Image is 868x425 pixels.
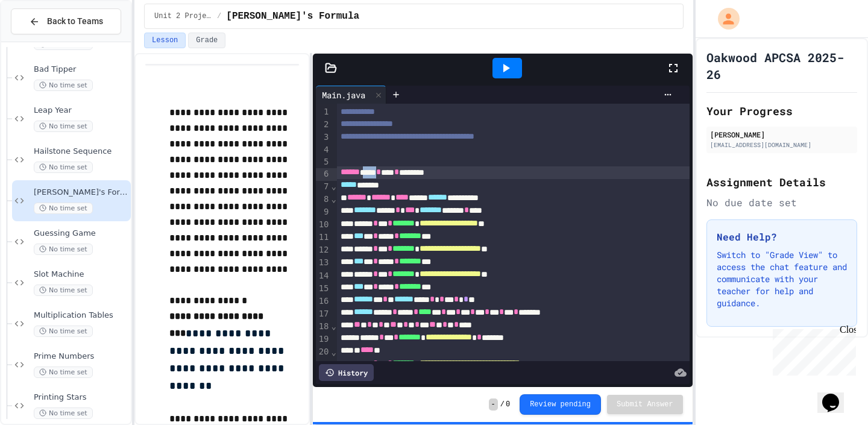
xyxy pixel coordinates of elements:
div: History [319,364,374,381]
span: No time set [34,408,93,419]
span: No time set [34,80,93,91]
div: No due date set [706,195,857,210]
span: No time set [34,162,93,173]
div: Chat with us now!Close [5,5,83,77]
div: 21 [316,359,331,371]
div: 19 [316,333,331,346]
div: 20 [316,346,331,359]
div: 11 [316,231,331,244]
span: Submit Answer [617,400,673,409]
span: Prime Numbers [34,351,128,362]
span: Guessing Game [34,228,128,239]
span: No time set [34,326,93,337]
span: Back to Teams [47,15,103,28]
span: No time set [34,285,93,296]
h1: Oakwood APCSA 2025-26 [706,49,857,83]
span: No time set [34,121,93,132]
button: Lesson [144,33,186,48]
span: Unit 2 Projects [154,11,212,21]
div: 15 [316,283,331,295]
h2: Assignment Details [706,174,857,190]
h2: Your Progress [706,102,857,119]
div: Main.java [316,86,386,104]
span: Bad Tipper [34,65,128,75]
p: Switch to "Grade View" to access the chat feature and communicate with your teacher for help and ... [717,249,847,309]
span: Hailstone Sequence [34,146,128,157]
span: / [500,400,505,409]
span: Fold line [331,347,337,357]
span: Fold line [331,194,337,204]
div: 2 [316,119,331,131]
span: Heron's Formula [226,9,359,24]
div: 7 [316,181,331,194]
div: 3 [316,131,331,144]
span: No time set [34,367,93,378]
span: Fold line [331,321,337,331]
span: Printing Stars [34,392,128,403]
iframe: chat widget [768,324,856,376]
div: 13 [316,257,331,269]
span: Leap Year [34,105,128,116]
span: No time set [34,244,93,255]
span: Slot Machine [34,269,128,280]
div: 14 [316,270,331,283]
span: / [217,11,221,21]
div: 8 [316,194,331,206]
div: 1 [316,106,331,119]
div: My Account [705,5,743,33]
div: 16 [316,295,331,308]
div: 17 [316,308,331,321]
div: [EMAIL_ADDRESS][DOMAIN_NAME] [710,140,854,150]
button: Review pending [520,394,601,415]
button: Back to Teams [11,8,121,34]
div: 12 [316,244,331,257]
span: No time set [34,203,93,214]
span: Multiplication Tables [34,310,128,321]
span: Fold line [331,181,337,191]
div: [PERSON_NAME] [710,129,854,140]
button: Submit Answer [607,395,683,414]
span: 0 [506,400,510,409]
h3: Need Help? [717,230,847,244]
div: 5 [316,156,331,168]
button: Grade [188,33,225,48]
span: [PERSON_NAME]'s Formula [34,187,128,198]
iframe: chat widget [817,377,856,413]
div: 9 [316,206,331,219]
div: Main.java [316,89,371,101]
div: 6 [316,168,331,181]
div: 10 [316,219,331,231]
div: 4 [316,144,331,156]
div: 18 [316,321,331,333]
span: - [489,398,498,411]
